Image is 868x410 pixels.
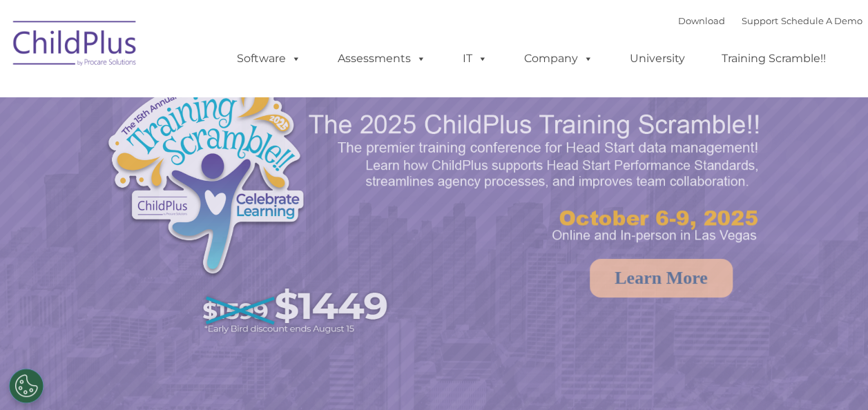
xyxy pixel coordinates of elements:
[9,369,44,403] button: Cookies Settings
[742,15,778,26] a: Support
[708,45,840,72] a: Training Scramble!!
[678,15,725,26] a: Download
[781,15,862,26] a: Schedule A Demo
[616,45,699,72] a: University
[324,45,440,72] a: Assessments
[449,45,501,72] a: IT
[223,45,315,72] a: Software
[678,15,862,26] font: |
[510,45,607,72] a: Company
[6,11,144,80] img: ChildPlus by Procare Solutions
[590,259,733,297] a: Learn More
